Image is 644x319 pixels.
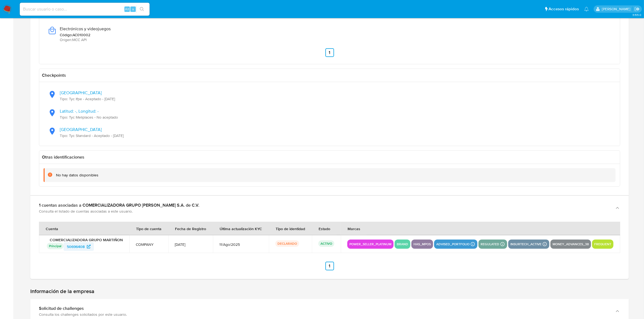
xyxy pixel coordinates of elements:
[125,6,129,12] span: Alt
[602,6,632,12] p: francisco.martinezsilva@mercadolibre.com.mx
[549,6,579,12] span: Accesos rápidos
[634,6,640,12] a: Salir
[136,5,147,13] button: search-icon
[584,7,589,11] a: Notificaciones
[132,6,134,12] span: s
[632,13,641,17] span: 3.155.0
[20,6,150,13] input: Buscar usuario o caso...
